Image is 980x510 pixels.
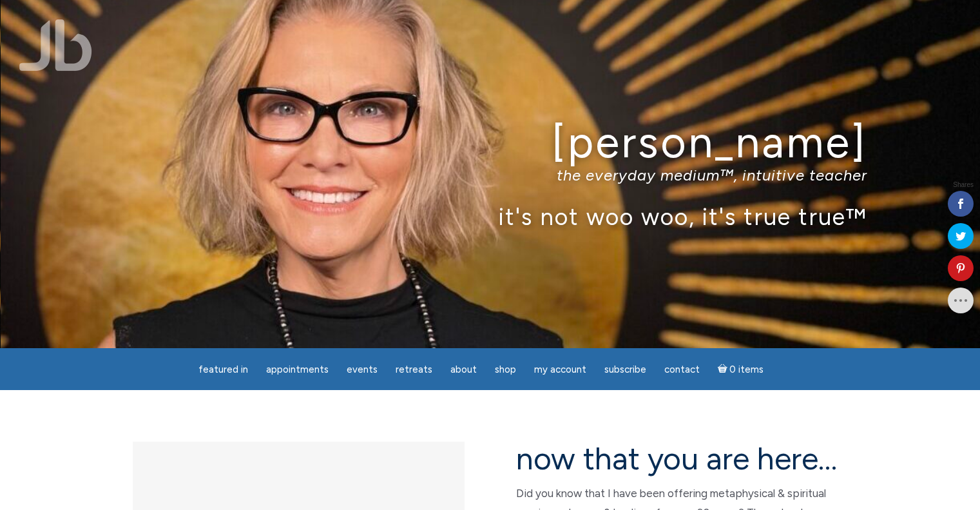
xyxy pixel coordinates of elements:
[258,357,336,382] a: Appointments
[19,19,92,71] img: Jamie Butler. The Everyday Medium
[450,364,477,375] span: About
[347,364,378,375] span: Events
[113,118,867,166] h1: [PERSON_NAME]
[113,202,867,230] p: it's not woo woo, it's true true™
[516,442,848,476] h2: now that you are here…
[198,364,248,375] span: featured in
[396,364,432,375] span: Retreats
[339,357,385,382] a: Events
[495,364,516,375] span: Shop
[718,364,730,375] i: Cart
[953,182,974,188] span: Shares
[487,357,524,382] a: Shop
[597,357,654,382] a: Subscribe
[710,356,772,382] a: Cart0 items
[604,364,646,375] span: Subscribe
[191,357,256,382] a: featured in
[113,166,867,184] p: the everyday medium™, intuitive teacher
[266,364,329,375] span: Appointments
[664,364,700,375] span: Contact
[388,357,440,382] a: Retreats
[443,357,485,382] a: About
[657,357,707,382] a: Contact
[526,357,594,382] a: My Account
[534,364,586,375] span: My Account
[729,365,764,375] span: 0 items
